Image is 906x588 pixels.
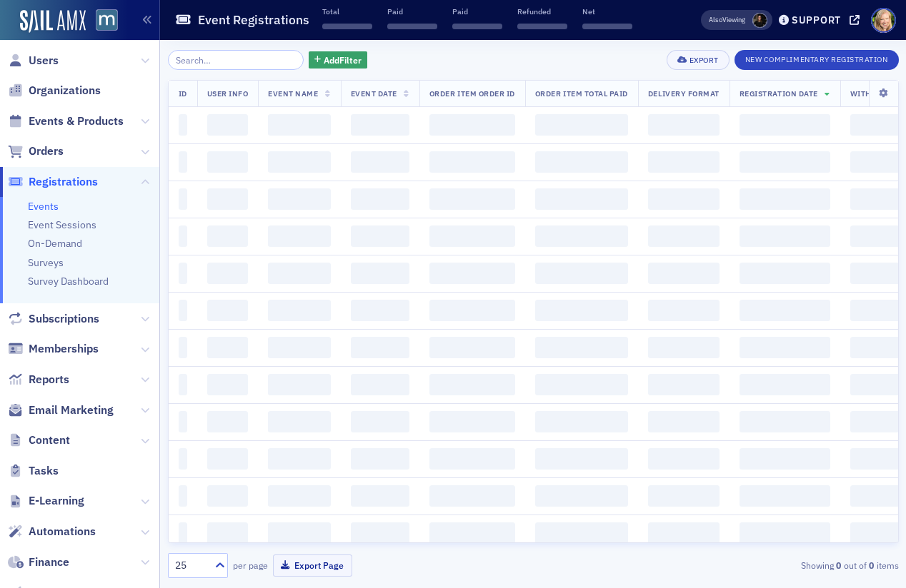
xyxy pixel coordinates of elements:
[690,56,719,64] div: Export
[207,485,249,507] span: ‌
[709,15,745,25] span: Viewing
[429,225,515,247] span: ‌
[324,54,362,66] span: Add Filter
[792,14,841,26] div: Support
[8,83,101,98] a: Organizations
[268,263,330,284] span: ‌
[351,263,409,284] span: ‌
[179,337,187,358] span: ‌
[28,256,64,269] a: Surveys
[322,6,372,16] p: Total
[517,6,567,16] p: Refunded
[648,411,720,432] span: ‌
[28,200,59,213] a: Events
[29,372,69,387] span: Reports
[8,174,98,190] a: Registrations
[179,114,187,136] span: ‌
[207,225,249,247] span: ‌
[179,225,187,247] span: ‌
[429,411,515,432] span: ‌
[29,53,59,69] span: Users
[29,432,70,448] span: Content
[740,263,830,284] span: ‌
[452,24,502,29] span: ‌
[28,218,96,231] a: Event Sessions
[735,52,899,65] a: New Complimentary Registration
[740,485,830,507] span: ‌
[582,6,632,16] p: Net
[268,337,330,358] span: ‌
[351,522,409,544] span: ‌
[867,559,877,572] strong: 0
[268,485,330,507] span: ‌
[429,337,515,358] span: ‌
[268,151,330,173] span: ‌
[648,225,720,247] span: ‌
[268,88,318,98] span: Event Name
[752,13,767,28] span: Lauren McDonough
[535,225,628,247] span: ‌
[648,263,720,284] span: ‌
[29,311,99,327] span: Subscriptions
[535,485,628,507] span: ‌
[268,374,330,395] span: ‌
[179,374,187,395] span: ‌
[29,341,99,357] span: Memberships
[207,114,249,136] span: ‌
[665,559,899,572] div: Showing out of items
[535,188,628,210] span: ‌
[8,143,64,159] a: Orders
[268,114,330,136] span: ‌
[207,300,249,321] span: ‌
[429,151,515,173] span: ‌
[8,341,99,357] a: Memberships
[429,485,515,507] span: ‌
[740,374,830,395] span: ‌
[648,448,720,470] span: ‌
[207,522,249,544] span: ‌
[175,558,206,573] div: 25
[322,24,372,29] span: ‌
[648,337,720,358] span: ‌
[535,411,628,432] span: ‌
[351,225,409,247] span: ‌
[179,411,187,432] span: ‌
[20,10,86,33] a: SailAMX
[351,411,409,432] span: ‌
[309,51,367,69] button: AddFilter
[648,114,720,136] span: ‌
[740,114,830,136] span: ‌
[8,432,70,448] a: Content
[8,524,96,539] a: Automations
[207,88,249,98] span: User Info
[648,88,720,98] span: Delivery Format
[735,50,899,70] button: New Complimentary Registration
[8,554,69,570] a: Finance
[740,300,830,321] span: ‌
[179,88,187,98] span: ID
[535,114,628,136] span: ‌
[582,24,632,29] span: ‌
[351,88,397,98] span: Event Date
[29,83,101,98] span: Organizations
[535,522,628,544] span: ‌
[179,188,187,210] span: ‌
[648,522,720,544] span: ‌
[351,188,409,210] span: ‌
[29,554,69,570] span: Finance
[517,24,567,29] span: ‌
[29,143,64,159] span: Orders
[179,448,187,470] span: ‌
[8,463,59,479] a: Tasks
[29,493,84,509] span: E-Learning
[648,485,720,507] span: ‌
[429,88,515,98] span: Order Item Order ID
[429,522,515,544] span: ‌
[740,337,830,358] span: ‌
[452,6,502,16] p: Paid
[168,50,304,70] input: Search…
[740,225,830,247] span: ‌
[207,188,249,210] span: ‌
[648,300,720,321] span: ‌
[207,337,249,358] span: ‌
